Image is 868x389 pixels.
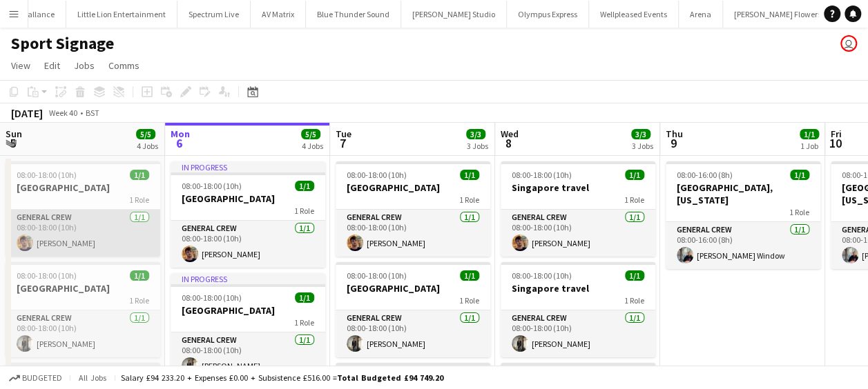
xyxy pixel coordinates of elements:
app-job-card: 08:00-18:00 (10h)1/1[GEOGRAPHIC_DATA]1 RoleGeneral Crew1/108:00-18:00 (10h)[PERSON_NAME] [336,161,490,257]
button: Little Lion Entertainment [66,1,177,28]
div: BST [86,108,99,118]
span: Wed [501,128,519,140]
span: 08:00-18:00 (10h) [347,170,407,180]
span: 3/3 [631,129,650,139]
h3: [GEOGRAPHIC_DATA] [336,181,490,194]
span: Thu [666,128,683,140]
app-card-role: General Crew1/108:00-18:00 (10h)[PERSON_NAME] [6,210,160,257]
app-job-card: 08:00-18:00 (10h)1/1Singapore travel1 RoleGeneral Crew1/108:00-18:00 (10h)[PERSON_NAME] [501,161,655,257]
span: 1/1 [460,170,479,180]
app-card-role: General Crew1/108:00-18:00 (10h)[PERSON_NAME] [336,310,490,357]
span: Budgeted [22,373,62,383]
div: Salary £94 233.20 + Expenses £0.00 + Subsistence £516.00 = [121,372,443,383]
app-card-role: General Crew1/108:00-16:00 (8h)[PERSON_NAME] Window [666,222,820,269]
app-user-avatar: Dominic Riley [840,35,857,52]
span: 7 [334,135,351,151]
button: Blue Thunder Sound [306,1,401,28]
app-job-card: 08:00-18:00 (10h)1/1[GEOGRAPHIC_DATA]1 RoleGeneral Crew1/108:00-18:00 (10h)[PERSON_NAME] [6,262,160,357]
span: 1/1 [295,292,314,303]
button: Evallance [8,1,66,28]
span: 1/1 [800,129,819,139]
app-job-card: 08:00-18:00 (10h)1/1Singapore travel1 RoleGeneral Crew1/108:00-18:00 (10h)[PERSON_NAME] [501,262,655,357]
app-job-card: 08:00-18:00 (10h)1/1[GEOGRAPHIC_DATA]1 RoleGeneral Crew1/108:00-18:00 (10h)[PERSON_NAME] [6,161,160,257]
div: [DATE] [11,106,43,120]
span: 9 [664,135,683,151]
div: 4 Jobs [137,141,158,151]
div: 1 Job [800,141,818,151]
h3: Singapore travel [501,282,655,295]
span: 1/1 [130,170,149,180]
span: 08:00-18:00 (10h) [512,170,572,180]
span: Edit [44,59,60,72]
h3: [GEOGRAPHIC_DATA], [US_STATE] [666,181,820,206]
span: 5/5 [301,129,320,139]
span: 8 [499,135,519,151]
span: 1/1 [625,270,644,281]
span: 1 Role [624,194,644,205]
span: 08:00-16:00 (8h) [677,170,733,180]
button: Arena [679,1,723,28]
button: Olympus Express [507,1,589,28]
h3: [GEOGRAPHIC_DATA] [171,304,325,317]
app-job-card: 08:00-16:00 (8h)1/1[GEOGRAPHIC_DATA], [US_STATE]1 RoleGeneral Crew1/108:00-16:00 (8h)[PERSON_NAME... [666,161,820,269]
span: 1/1 [790,170,809,180]
app-job-card: In progress08:00-18:00 (10h)1/1[GEOGRAPHIC_DATA]1 RoleGeneral Crew1/108:00-18:00 (10h)[PERSON_NAME] [171,273,325,379]
span: Mon [171,128,190,140]
app-job-card: 08:00-18:00 (10h)1/1[GEOGRAPHIC_DATA]1 RoleGeneral Crew1/108:00-18:00 (10h)[PERSON_NAME] [336,262,490,357]
span: 08:00-18:00 (10h) [182,292,242,303]
app-card-role: General Crew1/108:00-18:00 (10h)[PERSON_NAME] [501,310,655,357]
span: 1 Role [294,206,314,216]
span: 08:00-18:00 (10h) [512,270,572,281]
span: 1/1 [460,270,479,281]
span: Tue [336,128,351,140]
span: 6 [168,135,190,151]
h3: [GEOGRAPHIC_DATA] [6,282,160,295]
a: Comms [103,57,145,74]
span: 3/3 [466,129,485,139]
div: 4 Jobs [302,141,323,151]
h3: [GEOGRAPHIC_DATA] [336,282,490,295]
span: 5/5 [136,129,155,139]
button: [PERSON_NAME] Studio [401,1,507,28]
span: 10 [829,135,842,151]
span: Total Budgeted £94 749.20 [337,372,443,383]
span: View [11,59,30,72]
span: 1 Role [129,295,149,306]
button: Spectrum Live [177,1,251,28]
a: View [6,57,36,74]
span: 1/1 [625,170,644,180]
button: Wellpleased Events [589,1,679,28]
app-card-role: General Crew1/108:00-18:00 (10h)[PERSON_NAME] [336,210,490,257]
div: In progress [171,161,325,172]
h3: [GEOGRAPHIC_DATA] [171,192,325,205]
a: Jobs [68,57,100,74]
span: Week 40 [46,108,80,118]
div: 3 Jobs [467,141,488,151]
span: 1 Role [129,194,149,205]
app-job-card: In progress08:00-18:00 (10h)1/1[GEOGRAPHIC_DATA]1 RoleGeneral Crew1/108:00-18:00 (10h)[PERSON_NAME] [171,161,325,268]
span: 1 Role [789,207,809,217]
span: 1 Role [459,295,479,306]
h1: Sport Signage [11,33,114,54]
app-card-role: General Crew1/108:00-18:00 (10h)[PERSON_NAME] [171,221,325,268]
span: 08:00-18:00 (10h) [347,270,407,281]
span: 08:00-18:00 (10h) [17,270,77,281]
app-card-role: General Crew1/108:00-18:00 (10h)[PERSON_NAME] [6,310,160,357]
span: 1/1 [295,181,314,191]
h3: [GEOGRAPHIC_DATA] [6,181,160,194]
span: Jobs [74,59,95,72]
app-card-role: General Crew1/108:00-18:00 (10h)[PERSON_NAME] [171,332,325,379]
span: 1 Role [459,194,479,205]
span: 08:00-18:00 (10h) [182,181,242,191]
span: 1/1 [130,270,149,281]
app-card-role: General Crew1/108:00-18:00 (10h)[PERSON_NAME] [501,210,655,257]
a: Edit [39,57,66,74]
